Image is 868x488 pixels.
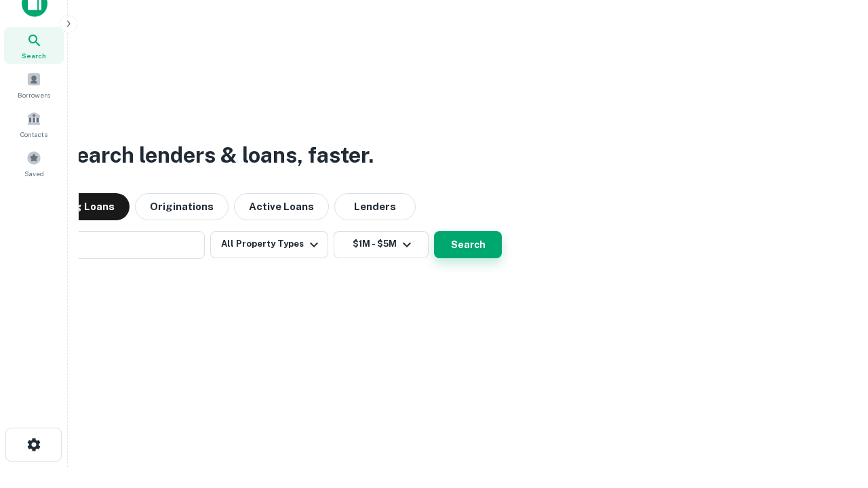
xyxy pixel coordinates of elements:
[210,231,328,258] button: All Property Types
[434,231,502,258] button: Search
[334,231,429,258] button: $1M - $5M
[24,168,44,179] span: Saved
[234,193,329,220] button: Active Loans
[20,129,47,140] span: Contacts
[4,145,64,182] a: Saved
[62,139,374,171] h3: Search lenders & loans, faster.
[135,193,229,220] button: Originations
[4,106,64,142] a: Contacts
[334,193,416,220] button: Lenders
[4,27,64,64] a: Search
[22,50,46,61] span: Search
[800,380,868,445] iframe: Chat Widget
[4,66,64,103] a: Borrowers
[18,89,50,100] span: Borrowers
